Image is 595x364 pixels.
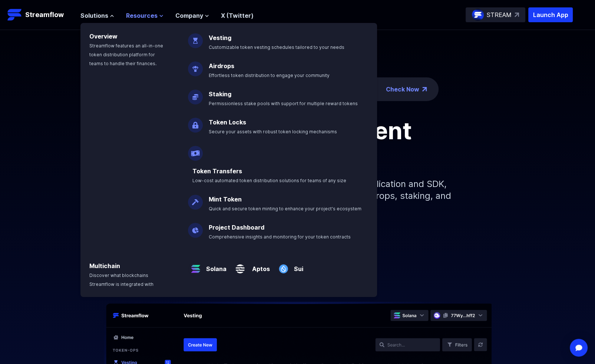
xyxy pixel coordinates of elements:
[89,43,163,66] span: Streamflow features an all-in-one token distribution platform for teams to handle their finances.
[7,7,22,22] img: Streamflow Logo
[188,56,203,76] img: Airdrops
[209,90,231,98] a: Staking
[89,273,153,287] span: Discover what blockchains Streamflow is integrated with
[175,11,209,20] button: Company
[570,339,588,357] div: Open Intercom Messenger
[126,11,163,20] button: Resources
[203,258,227,273] a: Solana
[472,9,484,21] img: streamflow-logo-circle.png
[188,140,203,161] img: Payroll
[515,13,519,17] img: top-right-arrow.svg
[528,7,573,22] button: Launch App
[188,217,203,238] img: Project Dashboard
[7,7,73,22] a: Streamflow
[248,258,270,273] a: Aptos
[80,11,114,20] button: Solutions
[89,33,118,40] a: Overview
[209,196,242,203] a: Mint Token
[209,129,337,134] span: Secure your assets with robust token locking mechanisms
[466,7,525,22] a: STREAM
[209,44,344,50] span: Customizable token vesting schedules tailored to your needs
[487,10,512,19] p: STREAM
[89,262,120,270] a: Multichain
[221,12,254,19] a: X (Twitter)
[192,167,242,175] a: Token Transfers
[386,85,419,94] a: Check Now
[126,11,158,20] span: Resources
[25,10,64,20] p: Streamflow
[188,189,203,210] img: Mint Token
[209,62,234,70] a: Airdrops
[209,34,231,41] a: Vesting
[80,11,108,20] span: Solutions
[188,112,203,133] img: Token Locks
[209,224,264,231] a: Project Dashboard
[188,27,203,48] img: Vesting
[209,101,358,106] span: Permissionless stake pools with support for multiple reward tokens
[209,206,361,211] span: Quick and secure token minting to enhance your project's ecosystem
[192,178,346,183] span: Low-cost automated token distribution solutions for teams of any size
[188,256,203,276] img: Solana
[276,256,291,276] img: Sui
[188,84,203,104] img: Staking
[209,234,351,240] span: Comprehensive insights and monitoring for your token contracts
[291,258,303,273] a: Sui
[422,87,427,91] img: top-right-arrow.png
[209,118,246,126] a: Token Locks
[209,73,330,78] span: Effortless token distribution to engage your community
[175,11,203,20] span: Company
[232,256,248,276] img: Aptos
